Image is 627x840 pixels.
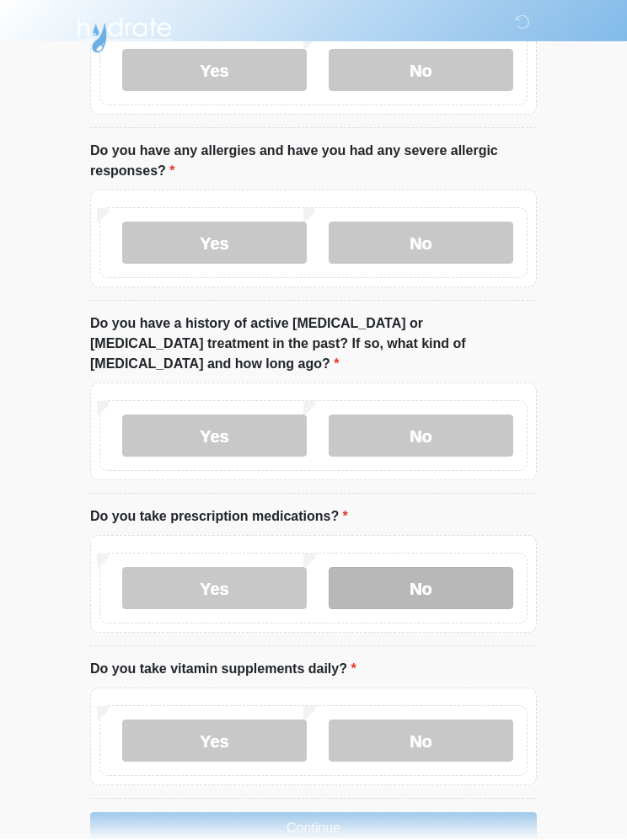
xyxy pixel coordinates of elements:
label: Do you take vitamin supplements daily? [90,660,356,680]
label: No [329,222,513,265]
label: Yes [122,50,307,92]
label: Do you take prescription medications? [90,507,348,527]
label: No [329,415,513,457]
label: Yes [122,415,307,457]
label: Do you have any allergies and have you had any severe allergic responses? [90,142,537,182]
img: Hydrate IV Bar - Flagstaff Logo [73,13,174,55]
label: Yes [122,568,307,610]
label: No [329,50,513,92]
label: Yes [122,720,307,762]
label: Do you have a history of active [MEDICAL_DATA] or [MEDICAL_DATA] treatment in the past? If so, wh... [90,314,537,375]
label: No [329,568,513,610]
label: No [329,720,513,762]
label: Yes [122,222,307,265]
